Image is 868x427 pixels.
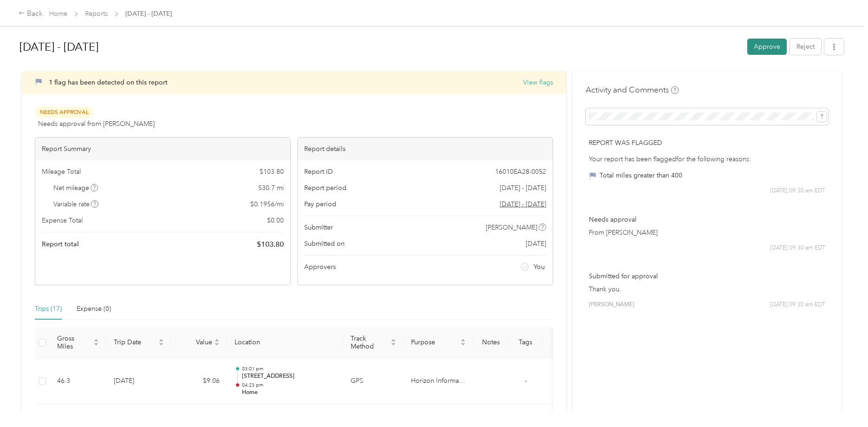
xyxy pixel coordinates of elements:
[267,216,284,225] span: $ 0.00
[250,199,284,209] span: $ 0.1956 / mi
[534,262,545,272] span: You
[523,78,553,87] button: View flags
[125,9,172,19] span: [DATE] - [DATE]
[589,215,825,224] p: Needs approval
[589,228,825,237] p: From [PERSON_NAME]
[600,171,682,180] div: Total miles greater than 400
[411,338,458,346] span: Purpose
[486,223,537,232] span: [PERSON_NAME]
[42,239,79,249] span: Report total
[304,262,336,272] span: Approvers
[525,377,527,385] span: -
[53,199,99,209] span: Variable rate
[495,167,546,177] span: 16010EA28-0052
[49,10,67,18] a: Home
[816,375,868,427] iframe: Everlance-gr Chat Button Frame
[214,342,220,347] span: caret-down
[304,223,333,232] span: Submitter
[214,337,220,343] span: caret-up
[50,327,106,358] th: Gross Miles
[508,327,543,358] th: Tags
[304,167,333,177] span: Report ID
[589,284,825,294] p: Thank you.
[35,107,93,118] span: Needs Approval
[589,138,825,148] p: Report was flagged
[35,304,62,314] div: Trips (17)
[179,338,212,346] span: Value
[304,239,345,249] span: Submitted on
[106,358,171,405] td: [DATE]
[93,337,99,343] span: caret-up
[460,337,466,343] span: caret-up
[298,138,553,160] div: Report details
[404,358,473,405] td: Horizon Information Services
[770,187,825,195] span: [DATE] 09:30 am EDT
[526,239,546,249] span: [DATE]
[351,335,389,350] span: Track Method
[790,39,821,55] button: Reject
[57,335,91,350] span: Gross Miles
[770,244,825,252] span: [DATE] 09:30 am EDT
[304,183,346,193] span: Report period
[460,342,466,347] span: caret-down
[53,183,98,193] span: Net mileage
[158,342,164,347] span: caret-down
[589,301,634,309] span: [PERSON_NAME]
[38,119,155,129] span: Needs approval from [PERSON_NAME]
[85,10,108,18] a: Reports
[747,39,787,55] button: Approve
[391,342,396,347] span: caret-down
[343,327,404,358] th: Track Method
[50,358,106,405] td: 46.3
[258,183,284,193] span: 530.7 mi
[500,199,546,209] span: Go to pay period
[114,338,157,346] span: Trip Date
[227,327,343,358] th: Location
[473,327,508,358] th: Notes
[42,216,83,225] span: Expense Total
[391,337,396,343] span: caret-up
[242,366,336,372] p: 03:01 pm
[242,372,336,381] p: [STREET_ADDRESS]
[106,327,171,358] th: Trip Date
[93,342,99,347] span: caret-down
[49,79,168,86] span: 1 flag has been detected on this report
[35,138,290,160] div: Report Summary
[343,358,404,405] td: GPS
[77,304,111,314] div: Expense (0)
[589,154,825,164] div: Your report has been flagged for the following reasons:
[158,337,164,343] span: caret-up
[589,271,825,281] p: Submitted for approval
[304,199,336,209] span: Pay period
[242,388,336,397] p: Home
[260,167,284,177] span: $ 103.80
[242,382,336,388] p: 04:23 pm
[257,239,284,250] span: $ 103.80
[500,183,546,193] span: [DATE] - [DATE]
[770,301,825,309] span: [DATE] 09:30 am EDT
[42,167,81,177] span: Mileage Total
[20,36,741,58] h1: Sep 15 - 28, 2025
[171,327,227,358] th: Value
[19,8,43,20] div: Back
[586,84,679,96] h4: Activity and Comments
[171,358,227,405] td: $9.06
[404,327,473,358] th: Purpose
